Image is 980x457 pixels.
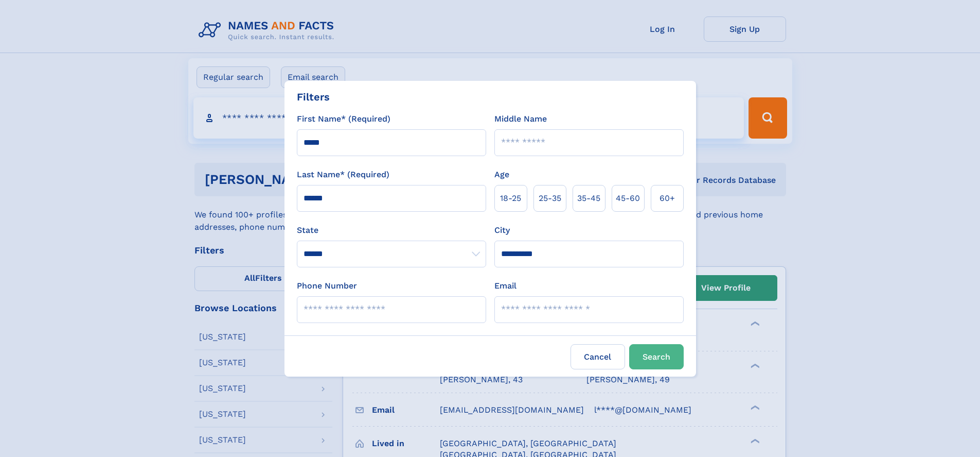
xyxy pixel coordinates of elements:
[577,192,600,205] span: 35‑45
[494,280,516,292] label: Email
[616,192,640,205] span: 45‑60
[494,224,510,236] label: City
[571,344,625,369] label: Cancel
[494,168,509,181] label: Age
[539,192,561,205] span: 25‑35
[297,168,389,181] label: Last Name* (Required)
[660,192,675,205] span: 60+
[297,224,486,236] label: State
[500,192,521,205] span: 18‑25
[494,113,547,125] label: Middle Name
[297,280,357,292] label: Phone Number
[297,113,390,125] label: First Name* (Required)
[297,89,330,105] div: Filters
[629,344,684,369] button: Search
